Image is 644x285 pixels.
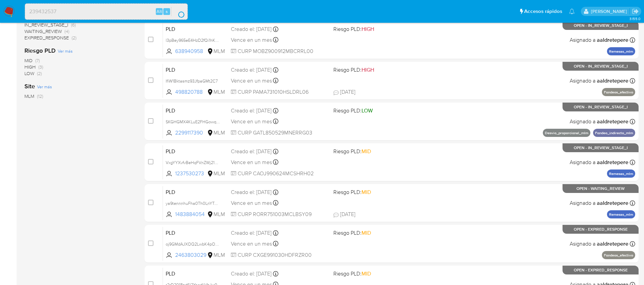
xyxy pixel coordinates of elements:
input: Buscar usuario o caso... [25,7,187,16]
a: Salir [632,8,639,15]
span: s [166,8,168,15]
span: Alt [157,8,162,15]
p: alicia.aldreteperez@mercadolibre.com.mx [591,8,629,15]
button: search-icon [171,7,185,16]
span: 3.155.0 [629,16,641,21]
span: Accesos rápidos [524,8,562,15]
a: Notificaciones [569,8,575,14]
